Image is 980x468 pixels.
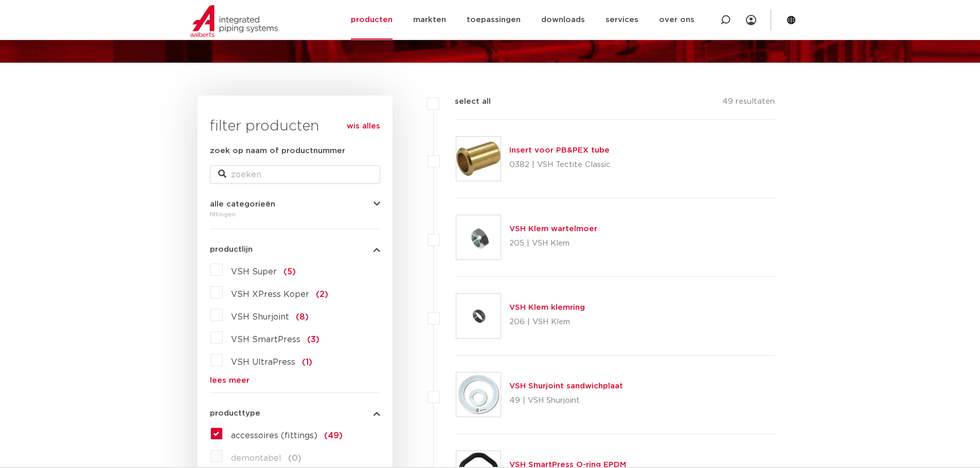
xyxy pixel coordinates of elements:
[509,146,610,154] a: Insert voor PB&PEX tube
[456,294,501,338] img: Thumbnail for VSH Klem klemring
[288,454,301,462] span: (0)
[210,409,380,417] button: producttype
[231,335,300,344] span: VSH SmartPress
[210,145,345,157] label: zoek op naam of productnummer
[231,290,309,298] span: VSH XPress Koper
[722,96,775,111] p: 49 resultaten
[231,454,281,462] span: demontabel
[210,409,260,417] span: producttype
[283,268,296,276] span: (5)
[231,268,277,276] span: VSH Super
[307,335,319,344] span: (3)
[439,96,491,108] label: select all
[231,432,317,440] span: accessoires (fittings)
[210,377,380,384] a: lees meer
[210,246,380,253] button: productlijn
[509,382,623,390] a: VSH Shurjoint sandwichplaat
[509,235,597,252] p: 205 | VSH Klem
[509,304,585,311] a: VSH Klem klemring
[231,358,295,366] span: VSH UltraPress
[509,157,611,173] p: 0382 | VSH Tectite Classic
[210,200,380,208] button: alle categorieën
[456,372,501,417] img: Thumbnail for VSH Shurjoint sandwichplaat
[509,225,597,233] a: VSH Klem wartelmoer
[347,120,380,133] a: wis alles
[324,432,343,440] span: (49)
[456,137,501,181] img: Thumbnail for Insert voor PB&PEX tube
[210,165,380,184] input: zoeken
[509,314,585,330] p: 206 | VSH Klem
[509,392,623,409] p: 49 | VSH Shurjoint
[456,215,501,259] img: Thumbnail for VSH Klem wartelmoer
[302,358,312,366] span: (1)
[210,246,253,253] span: productlijn
[316,290,328,298] span: (2)
[231,313,289,321] span: VSH Shurjoint
[210,200,275,208] span: alle categorieën
[296,313,309,321] span: (8)
[210,208,380,220] div: fittingen
[210,116,380,137] h3: filter producten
